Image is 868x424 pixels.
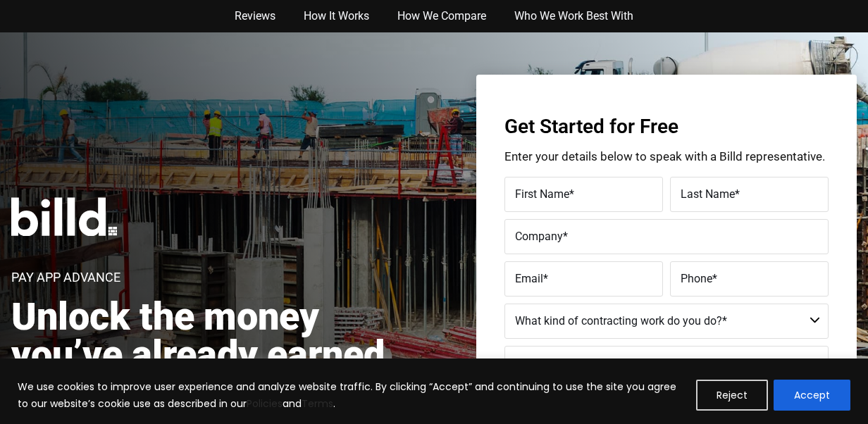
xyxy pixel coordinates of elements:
[681,272,712,285] span: Phone
[515,272,543,285] span: Email
[696,380,768,411] button: Reject
[774,380,850,411] button: Accept
[504,151,829,163] p: Enter your details below to speak with a Billd representative.
[11,271,120,284] h1: Pay App Advance
[11,298,411,374] h2: Unlock the money you’ve already earned.
[247,397,283,411] a: Policies
[302,397,333,411] a: Terms
[504,117,829,137] h3: Get Started for Free
[18,378,686,412] p: We use cookies to improve user experience and analyze website traffic. By clicking “Accept” and c...
[681,187,735,201] span: Last Name
[515,230,563,243] span: Company
[515,187,569,201] span: First Name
